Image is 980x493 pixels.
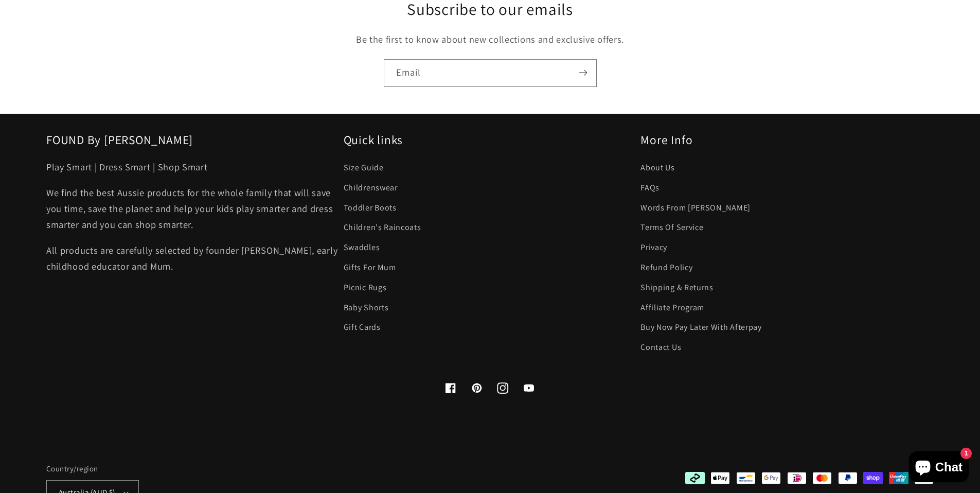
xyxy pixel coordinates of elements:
a: Childrenswear [344,178,398,198]
a: Picnic Rugs [344,277,387,297]
a: About Us [640,161,675,178]
h2: More Info [640,132,934,148]
p: We find the best Aussie products for the whole family that will save you time, save the planet an... [46,185,340,233]
a: Swaddles [344,238,380,258]
button: Subscribe [570,59,596,87]
a: Gift Cards [344,318,381,338]
a: Toddler Boots [344,198,397,218]
a: Words From [PERSON_NAME] [640,198,751,218]
a: Affiliate Program [640,297,704,318]
a: Children's Raincoats [344,218,421,238]
a: Refund Policy [640,257,692,277]
a: Gifts For Mum [344,257,396,277]
a: Baby Shorts [344,297,389,318]
a: Privacy [640,238,667,258]
a: Buy Now Pay Later With Afterpay [640,318,761,338]
inbox-online-store-chat: Shopify online store chat [906,451,972,485]
h2: FOUND By [PERSON_NAME] [46,132,340,148]
a: Shipping & Returns [640,277,713,297]
a: FAQs [640,178,660,198]
p: Be the first to know about new collections and exclusive offers. [283,31,697,47]
p: All products are carefully selected by founder [PERSON_NAME], early childhood educator and Mum. [46,242,340,274]
a: Terms Of Service [640,218,703,238]
a: Size Guide [344,161,384,178]
h2: Country/region [46,463,139,474]
h2: Quick links [344,132,637,148]
p: Play Smart | Dress Smart | Shop Smart [46,159,340,175]
a: Contact Us [640,337,681,357]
